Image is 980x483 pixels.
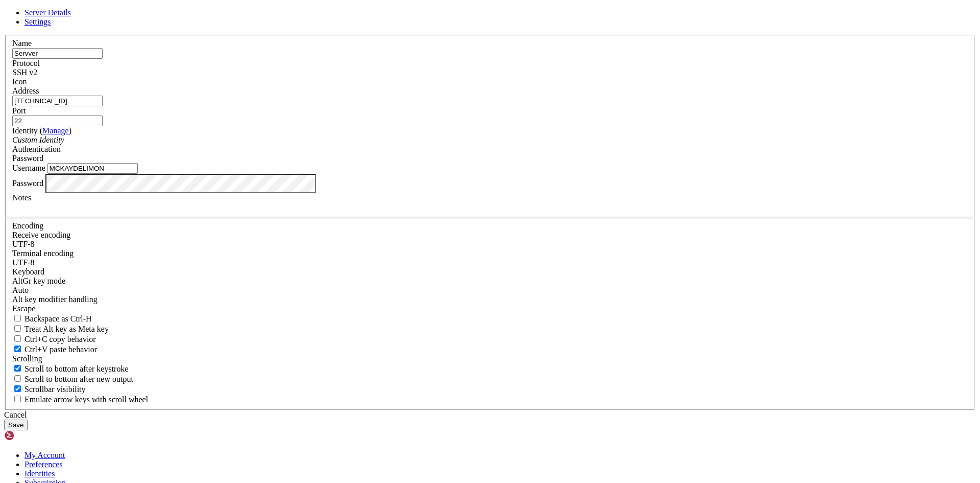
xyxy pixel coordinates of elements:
input: Login Username [47,163,138,174]
label: The default terminal encoding. ISO-2022 enables character map translations (like graphics maps). ... [12,249,73,258]
div: Auto [12,286,968,295]
a: Identities [24,469,55,478]
label: Controls how the Alt key is handled. Escape: Send an ESC prefix. 8-Bit: Add 128 to the typed char... [12,295,97,304]
span: SSH v2 [12,68,37,77]
span: Treat Alt key as Meta key [24,325,109,333]
span: Password [12,154,43,163]
i: Custom Identity [12,135,64,144]
label: Protocol [12,59,40,67]
input: Backspace as Ctrl-H [14,315,21,321]
span: ( ) [40,126,71,135]
label: Ctrl-C copies if true, send ^C to host if false. Ctrl-Shift-C sends ^C to host if true, copies if... [12,335,96,343]
label: Keyboard [12,267,44,276]
div: UTF-8 [12,258,968,267]
input: Scroll to bottom after keystroke [14,365,21,372]
input: Server Name [12,48,103,59]
span: Backspace as Ctrl-H [24,314,92,323]
a: My Account [24,451,65,459]
input: Scrollbar visibility [14,385,21,392]
a: Preferences [24,460,63,469]
span: Scroll to bottom after keystroke [24,364,129,373]
div: Escape [12,304,968,313]
label: Notes [12,193,31,202]
label: Authentication [12,145,61,153]
a: Settings [24,17,51,26]
label: Password [12,178,43,187]
a: Manage [42,126,69,135]
input: Host Name or IP [12,96,103,106]
span: Auto [12,286,29,294]
label: Encoding [12,221,43,230]
div: Password [12,154,968,163]
div: SSH v2 [12,68,968,77]
label: Scroll to bottom after new output. [12,375,133,383]
label: Username [12,164,45,172]
label: Set the expected encoding for data received from the host. If the encodings do not match, visual ... [12,277,65,285]
input: Ctrl+V paste behavior [14,346,21,352]
input: Emulate arrow keys with scroll wheel [14,396,21,402]
a: Server Details [24,8,71,17]
span: Escape [12,304,35,313]
div: Cancel [4,410,976,420]
input: Treat Alt key as Meta key [14,325,21,332]
span: UTF-8 [12,258,35,267]
label: Identity [12,126,71,135]
span: Scroll to bottom after new output [24,375,133,383]
label: Set the expected encoding for data received from the host. If the encodings do not match, visual ... [12,231,70,239]
div: UTF-8 [12,240,968,249]
span: Scrollbar visibility [24,385,86,394]
label: Address [12,86,39,95]
input: Port Number [12,116,103,126]
label: The vertical scrollbar mode. [12,385,86,394]
span: Ctrl+V paste behavior [24,345,97,354]
span: UTF-8 [12,240,35,248]
label: When using the alternative screen buffer, and DECCKM (Application Cursor Keys) is active, mouse w... [12,395,148,404]
label: If true, the backspace should send BS ('\x08', aka ^H). Otherwise the backspace key should send '... [12,314,92,323]
input: Scroll to bottom after new output [14,375,21,382]
div: Custom Identity [12,135,968,145]
span: Ctrl+C copy behavior [24,335,96,343]
label: Port [12,106,26,115]
label: Icon [12,77,27,86]
span: Emulate arrow keys with scroll wheel [24,395,148,404]
label: Scrolling [12,354,42,363]
label: Whether to scroll to the bottom on any keystroke. [12,364,129,373]
label: Ctrl+V pastes if true, sends ^V to host if false. Ctrl+Shift+V sends ^V to host if true, pastes i... [12,345,97,354]
label: Name [12,39,32,48]
button: Save [4,420,28,430]
img: Shellngn [4,430,63,441]
input: Ctrl+C copy behavior [14,335,21,342]
label: Whether the Alt key acts as a Meta key or as a distinct Alt key. [12,325,109,333]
